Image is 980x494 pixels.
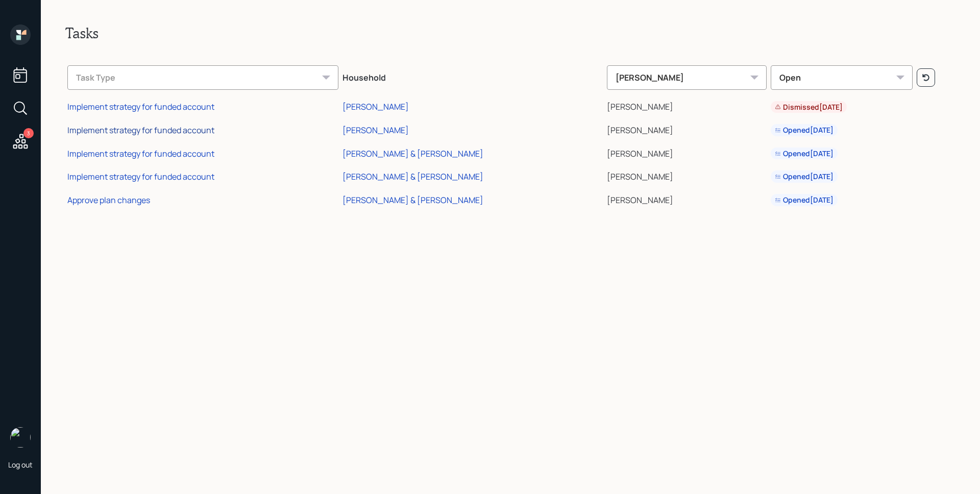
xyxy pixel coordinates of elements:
[65,24,955,42] h2: Tasks
[605,140,769,164] td: [PERSON_NAME]
[605,94,769,117] td: [PERSON_NAME]
[775,171,834,182] div: Opened [DATE]
[607,65,767,90] div: [PERSON_NAME]
[605,163,769,187] td: [PERSON_NAME]
[67,194,150,206] div: Approve plan changes
[67,148,214,159] div: Implement strategy for funded account
[775,149,834,159] div: Opened [DATE]
[340,58,605,94] th: Household
[775,195,834,205] div: Opened [DATE]
[67,65,338,90] div: Task Type
[775,102,843,112] div: Dismissed [DATE]
[10,427,31,448] img: james-distasi-headshot.png
[67,171,214,182] div: Implement strategy for funded account
[67,125,214,136] div: Implement strategy for funded account
[342,148,483,159] div: [PERSON_NAME] & [PERSON_NAME]
[605,117,769,140] td: [PERSON_NAME]
[771,65,913,90] div: Open
[342,101,409,112] div: [PERSON_NAME]
[23,128,34,138] div: 3
[775,125,834,135] div: Opened [DATE]
[8,460,33,470] div: Log out
[342,171,483,182] div: [PERSON_NAME] & [PERSON_NAME]
[605,187,769,210] td: [PERSON_NAME]
[67,101,214,112] div: Implement strategy for funded account
[342,194,483,206] div: [PERSON_NAME] & [PERSON_NAME]
[342,125,409,136] div: [PERSON_NAME]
